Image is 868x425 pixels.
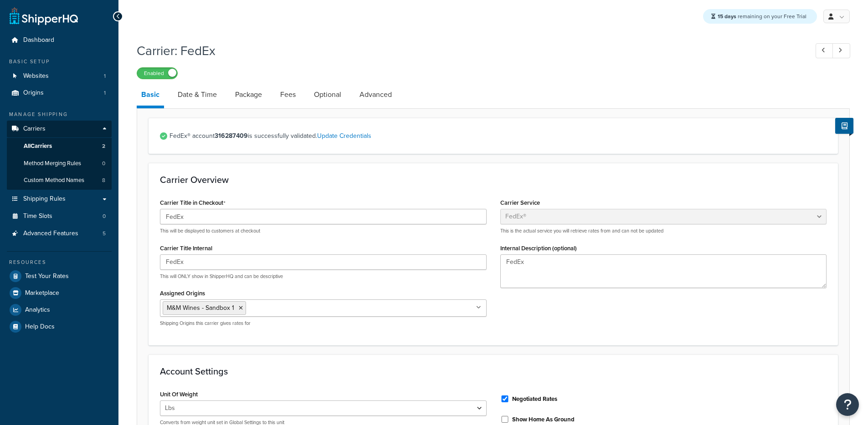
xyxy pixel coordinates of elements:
p: This will ONLY show in ShipperHQ and can be descriptive [160,273,487,280]
span: Analytics [25,306,50,314]
a: Dashboard [7,32,112,49]
a: Help Docs [7,319,112,335]
label: Negotiated Rates [512,395,557,403]
label: Carrier Title in Checkout [160,199,226,207]
div: Basic Setup [7,58,112,66]
textarea: FedEx [500,254,827,288]
a: AllCarriers2 [7,138,112,155]
a: Carriers [7,121,112,137]
a: Next Record [832,43,850,58]
span: Websites [23,72,49,80]
span: 2 [102,142,105,150]
label: Enabled [137,68,177,79]
a: Date & Time [173,84,221,106]
li: Custom Method Names [7,172,112,189]
a: Websites1 [7,68,112,85]
span: Advanced Features [23,230,78,238]
strong: 316287409 [215,131,248,141]
span: Method Merging Rules [24,160,81,167]
p: This will be displayed to customers at checkout [160,228,487,234]
li: Carriers [7,121,112,190]
a: Advanced Features5 [7,225,112,242]
div: Manage Shipping [7,111,112,118]
h3: Account Settings [160,366,827,376]
li: Origins [7,85,112,101]
a: Previous Record [816,43,833,58]
li: Websites [7,68,112,85]
span: Carriers [23,125,46,133]
span: 0 [103,212,106,220]
label: Internal Description (optional) [500,245,577,252]
strong: 15 days [718,12,736,20]
span: Origins [23,89,44,97]
li: Time Slots [7,208,112,225]
span: Help Docs [25,323,55,331]
span: M&M Wines - Sandbox 1 [167,303,234,313]
a: Marketplace [7,285,112,301]
button: Open Resource Center [836,393,859,416]
span: Time Slots [23,212,52,220]
a: Advanced [355,84,396,106]
span: FedEx® account is successfully validated. [169,130,827,142]
label: Unit Of Weight [160,391,198,398]
a: Fees [276,84,300,106]
h3: Carrier Overview [160,175,827,185]
label: Carrier Service [500,199,540,206]
a: Origins1 [7,85,112,101]
span: Dashboard [23,36,54,44]
label: Carrier Title Internal [160,245,212,252]
span: Custom Method Names [24,177,84,184]
span: remaining on your Free Trial [718,12,806,20]
li: Method Merging Rules [7,155,112,172]
a: Method Merging Rules0 [7,155,112,172]
span: All Carriers [24,142,52,150]
h1: Carrier: FedEx [137,42,799,60]
span: 8 [102,177,105,184]
a: Time Slots0 [7,208,112,225]
a: Analytics [7,302,112,318]
a: Update Credentials [317,131,371,141]
span: 1 [104,89,106,97]
a: Custom Method Names8 [7,172,112,189]
span: Marketplace [25,289,59,297]
a: Test Your Rates [7,268,112,284]
a: Shipping Rules [7,191,112,207]
li: Advanced Features [7,225,112,242]
label: Show Home As Ground [512,415,575,424]
a: Basic [137,84,164,108]
div: Resources [7,258,112,266]
span: Test Your Rates [25,273,69,280]
span: Shipping Rules [23,195,66,203]
span: 5 [103,230,106,238]
label: Assigned Origins [160,290,205,297]
span: 0 [102,160,105,167]
button: Show Help Docs [835,118,853,134]
a: Optional [309,84,346,106]
p: This is the actual service you will retrieve rates from and can not be updated [500,228,827,234]
span: 1 [104,72,106,80]
p: Shipping Origins this carrier gives rates for [160,320,487,327]
a: Package [231,84,267,106]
